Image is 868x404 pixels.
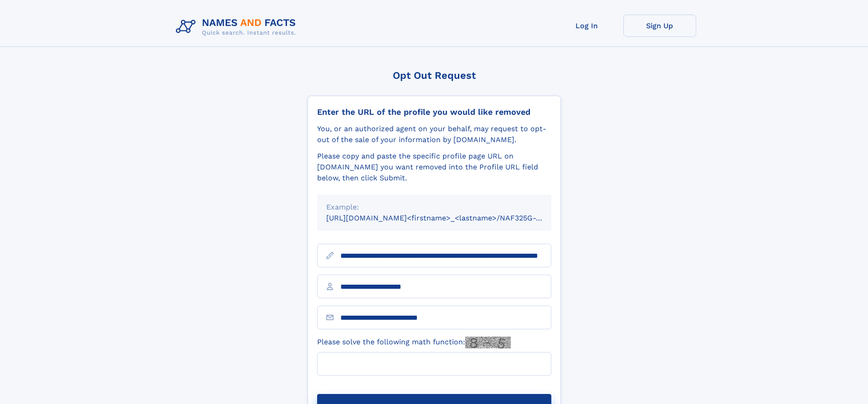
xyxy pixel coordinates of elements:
div: Enter the URL of the profile you would like removed [317,107,551,117]
div: Example: [326,202,542,213]
div: Opt Out Request [308,70,561,81]
label: Please solve the following math function: [317,337,511,348]
a: Sign Up [623,15,696,37]
a: Log In [550,15,623,37]
small: [URL][DOMAIN_NAME]<firstname>_<lastname>/NAF325G-xxxxxxxx [326,214,569,222]
img: Logo Names and Facts [172,15,303,39]
div: Please copy and paste the specific profile page URL on [DOMAIN_NAME] you want removed into the Pr... [317,151,551,184]
div: You, or an authorized agent on your behalf, may request to opt-out of the sale of your informatio... [317,123,551,145]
